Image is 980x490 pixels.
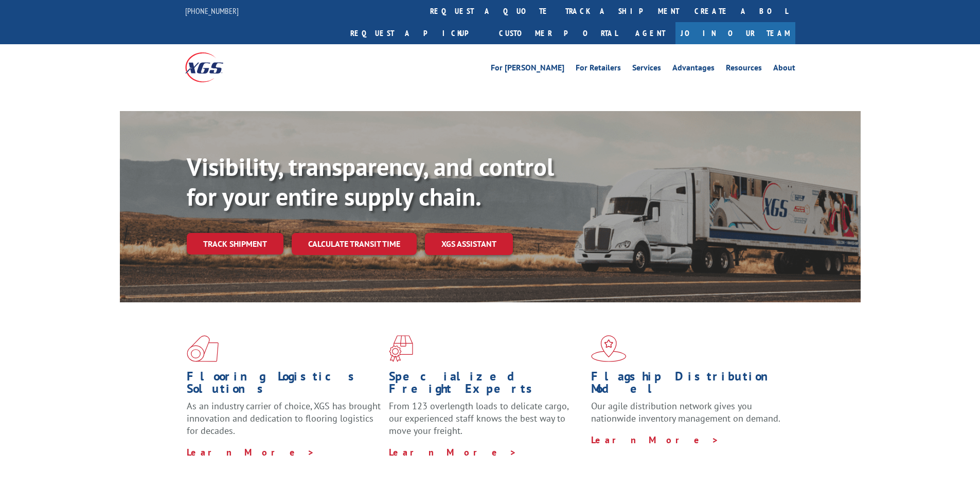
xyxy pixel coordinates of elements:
a: Join Our Team [675,22,795,44]
a: Request a pickup [343,22,491,44]
a: Resources [726,64,762,75]
a: For [PERSON_NAME] [491,64,564,75]
span: Our agile distribution network gives you nationwide inventory management on demand. [591,400,780,424]
h1: Specialized Freight Experts [389,370,583,400]
p: From 123 overlength loads to delicate cargo, our experienced staff knows the best way to move you... [389,400,583,446]
a: Track shipment [187,233,283,255]
a: About [773,64,795,75]
a: [PHONE_NUMBER] [185,6,239,16]
a: Learn More > [389,446,517,458]
a: Services [632,64,661,75]
a: For Retailers [576,64,621,75]
a: Learn More > [187,446,315,458]
a: Agent [625,22,675,44]
img: xgs-icon-total-supply-chain-intelligence-red [187,335,219,362]
a: Advantages [672,64,715,75]
a: XGS ASSISTANT [425,233,513,255]
span: As an industry carrier of choice, XGS has brought innovation and dedication to flooring logistics... [187,400,381,437]
h1: Flooring Logistics Solutions [187,370,381,400]
img: xgs-icon-flagship-distribution-model-red [591,335,627,362]
b: Visibility, transparency, and control for your entire supply chain. [187,151,554,212]
a: Customer Portal [491,22,625,44]
h1: Flagship Distribution Model [591,370,786,400]
a: Calculate transit time [292,233,417,255]
a: Learn More > [591,434,719,446]
img: xgs-icon-focused-on-flooring-red [389,335,413,362]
